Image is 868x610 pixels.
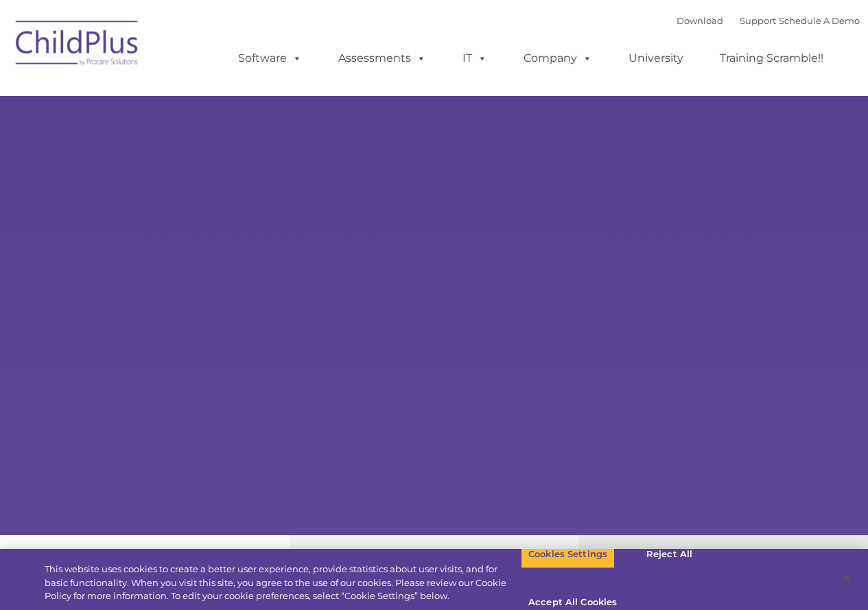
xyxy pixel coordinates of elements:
[706,45,837,72] a: Training Scramble!!
[325,45,440,72] a: Assessments
[45,563,521,603] div: This website uses cookies to create a better user experience, provide statistics about user visit...
[224,45,316,72] a: Software
[677,15,860,26] font: |
[779,15,860,26] a: Schedule A Demo
[9,11,146,80] img: ChildPlus by Procare Solutions
[677,15,723,26] a: Download
[510,45,606,72] a: Company
[831,563,861,594] button: Close
[521,540,615,569] button: Cookies Settings
[626,540,712,569] button: Reject All
[449,45,501,72] a: IT
[740,15,776,26] a: Support
[615,45,697,72] a: University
